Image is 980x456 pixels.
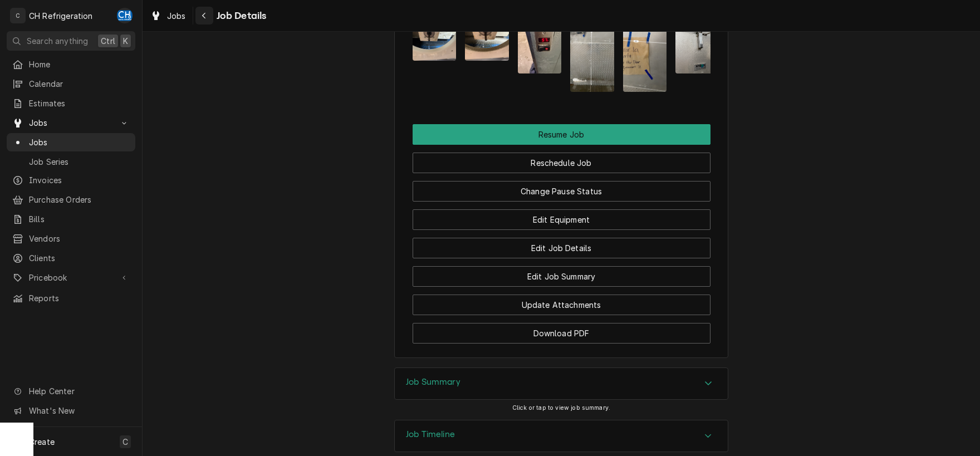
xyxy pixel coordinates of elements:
img: dl45DH6cRG62EowYFYER [413,28,457,61]
div: Chris Hiraga's Avatar [117,8,133,23]
span: Jobs [167,10,186,22]
div: Button Group Row [413,230,710,258]
span: Estimates [29,97,130,109]
a: Go to What's New [7,401,135,420]
div: Accordion Header [395,420,728,452]
span: Bills [29,213,130,225]
div: Job Timeline [394,420,728,452]
img: VwRyJXAzSOayMOvUzuPJ [518,15,562,73]
a: Go to Help Center [7,382,135,400]
div: CH Refrigeration [29,10,93,22]
a: Clients [7,249,135,267]
h3: Job Timeline [406,429,455,440]
span: Pricebook [29,272,113,283]
a: Bills [7,210,135,228]
img: kiClCqgmQ5yDmgT6TWuz [465,28,509,61]
span: Click or tap to view job summary. [512,404,610,411]
span: Calendar [29,78,130,90]
button: Accordion Details Expand Trigger [395,420,728,452]
button: Download PDF [413,323,710,344]
a: Estimates [7,94,135,112]
span: Search anything [27,35,88,47]
div: CH [117,8,133,23]
a: Go to Pricebook [7,268,135,287]
a: Job Series [7,153,135,171]
button: Navigate back [195,7,213,24]
a: Purchase Orders [7,190,135,209]
button: Search anythingCtrlK [7,31,135,51]
span: Invoices [29,174,130,186]
a: Vendors [7,229,135,248]
button: Edit Job Details [413,238,710,258]
div: Button Group Row [413,173,710,202]
div: Button Group Row [413,315,710,344]
span: Purchase Orders [29,194,130,205]
span: Ctrl [101,35,115,47]
div: Button Group Row [413,202,710,230]
span: K [123,35,128,47]
div: Job Summary [394,367,728,400]
h3: Job Summary [406,377,460,388]
span: Create [29,437,55,447]
a: Jobs [146,7,190,25]
button: Edit Equipment [413,209,710,230]
a: Reports [7,289,135,307]
span: What's New [29,405,129,416]
span: Vendors [29,233,130,244]
a: Home [7,55,135,73]
a: Invoices [7,171,135,189]
img: yTuc3ClZTZm54DoQIUaT [675,15,719,73]
button: Accordion Details Expand Trigger [395,368,728,399]
button: Edit Job Summary [413,266,710,287]
span: C [122,436,128,448]
span: Home [29,58,130,70]
span: Clients [29,252,130,264]
div: C [10,8,26,23]
div: Accordion Header [395,368,728,399]
div: Button Group Row [413,258,710,287]
a: Jobs [7,133,135,151]
div: Button Group [413,124,710,344]
button: Reschedule Job [413,153,710,173]
span: Reports [29,292,130,304]
button: Resume Job [413,124,710,145]
button: Update Attachments [413,295,710,315]
span: Jobs [29,117,113,129]
a: Calendar [7,75,135,93]
span: Jobs [29,136,130,148]
div: Button Group Row [413,124,710,145]
span: Help Center [29,385,129,397]
div: Button Group Row [413,287,710,315]
div: Button Group Row [413,145,710,173]
button: Change Pause Status [413,181,710,202]
span: Job Details [213,8,267,23]
a: Go to Jobs [7,114,135,132]
span: Job Series [29,156,130,168]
